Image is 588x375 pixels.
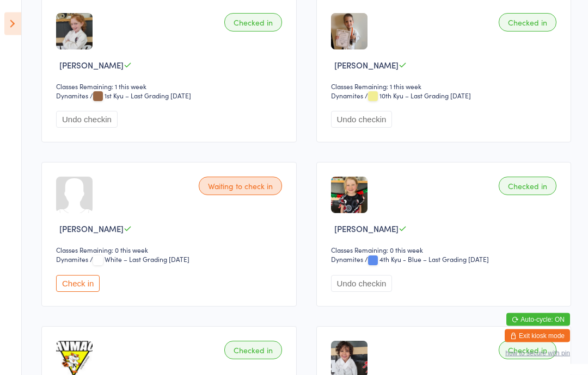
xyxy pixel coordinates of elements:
[331,255,363,264] div: Dynamites
[56,246,285,255] div: Classes Remaining: 0 this week
[334,60,399,71] span: [PERSON_NAME]
[499,14,556,32] div: Checked in
[56,255,88,264] div: Dynamites
[224,341,282,360] div: Checked in
[499,341,556,360] div: Checked in
[505,349,570,357] button: how to secure with pin
[331,14,367,50] img: image1729894202.png
[365,91,471,101] span: / 10th Kyu – Last Grading [DATE]
[331,91,363,101] div: Dynamites
[334,223,399,235] span: [PERSON_NAME]
[365,255,489,264] span: / 4th Kyu - Blue – Last Grading [DATE]
[56,276,100,292] button: Check in
[59,223,124,235] span: [PERSON_NAME]
[505,329,570,342] button: Exit kiosk mode
[506,313,570,326] button: Auto-cycle: ON
[331,111,393,128] button: Undo checkin
[90,91,191,101] span: / 1st Kyu – Last Grading [DATE]
[56,111,118,128] button: Undo checkin
[56,91,88,101] div: Dynamites
[331,82,560,91] div: Classes Remaining: 1 this week
[56,82,285,91] div: Classes Remaining: 1 this week
[90,255,189,264] span: / White – Last Grading [DATE]
[199,177,282,196] div: Waiting to check in
[56,14,93,50] img: image1683167301.png
[331,177,367,214] img: image1732600195.png
[59,60,124,71] span: [PERSON_NAME]
[224,14,282,32] div: Checked in
[499,177,556,196] div: Checked in
[331,246,560,255] div: Classes Remaining: 0 this week
[331,276,393,292] button: Undo checkin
